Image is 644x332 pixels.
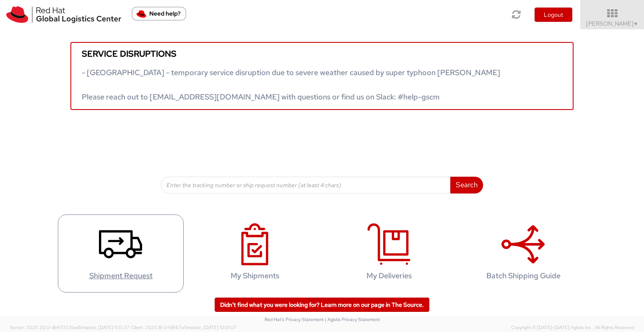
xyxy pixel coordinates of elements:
a: Red Hat's Privacy Statement [265,316,324,322]
h4: My Deliveries [335,272,443,280]
h4: My Shipments [201,272,309,280]
span: Copyright © [DATE]-[DATE] Agistix Inc., All Rights Reserved [511,324,634,331]
input: Enter the tracking number or ship request number (at least 4 chars) [161,177,451,193]
span: - [GEOGRAPHIC_DATA] - temporary service disruption due to severe weather caused by super typhoon ... [82,68,500,102]
span: Client: 2025.18.0-fd567a5 [131,324,236,330]
span: ▼ [634,21,639,27]
h5: Service disruptions [82,49,562,58]
a: My Shipments [192,214,318,293]
button: Need help? [132,7,186,21]
a: | Agistix Privacy Statement [325,316,380,322]
span: master, [DATE] 10:01:07 [187,324,236,330]
span: [PERSON_NAME] [586,20,639,27]
h4: Batch Shipping Guide [469,272,577,280]
a: Didn't find what you were looking for? Learn more on our page in The Source. [215,298,429,312]
a: My Deliveries [326,214,452,293]
span: master, [DATE] 11:13:37 [82,324,130,330]
h4: Shipment Request [67,272,175,280]
button: Logout [535,8,572,22]
img: rh-logistics-00dfa346123c4ec078e1.svg [6,6,121,23]
span: Server: 2025.20.0-db47332bad5 [10,324,130,330]
a: Shipment Request [58,214,184,293]
button: Search [450,177,483,193]
a: Batch Shipping Guide [460,214,586,293]
a: Service disruptions - [GEOGRAPHIC_DATA] - temporary service disruption due to severe weather caus... [70,42,574,110]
